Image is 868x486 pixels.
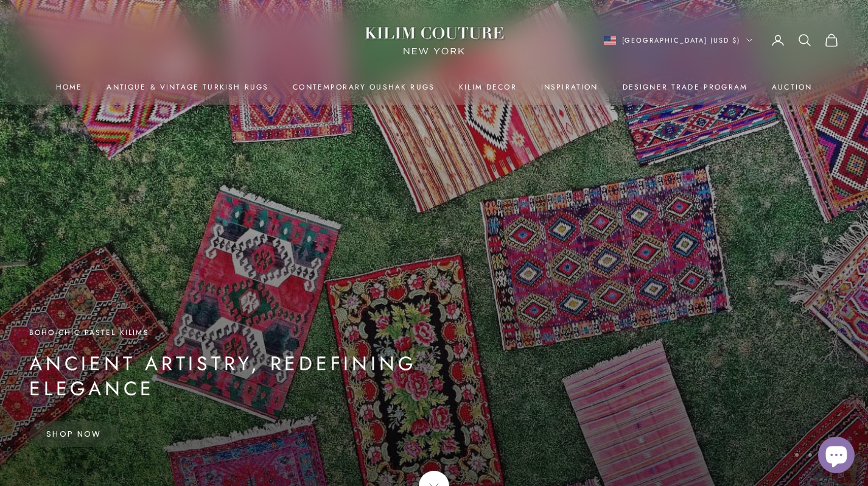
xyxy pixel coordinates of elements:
a: Antique & Vintage Turkish Rugs [107,81,268,93]
a: Designer Trade Program [623,81,748,93]
a: Home [56,81,83,93]
a: Shop Now [29,421,119,447]
span: [GEOGRAPHIC_DATA] (USD $) [622,35,741,46]
p: Ancient Artistry, Redefining Elegance [29,351,504,402]
inbox-online-store-chat: Shopify online store chat [814,437,858,476]
a: Contemporary Oushak Rugs [293,81,435,93]
button: Change country or currency [604,35,753,46]
img: United States [604,36,616,45]
a: Inspiration [541,81,598,93]
a: Auction [772,81,812,93]
nav: Secondary navigation [604,33,839,48]
p: Boho-Chic Pastel Kilims [29,326,504,339]
nav: Primary navigation [29,81,839,93]
summary: Kilim Decor [459,81,517,93]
